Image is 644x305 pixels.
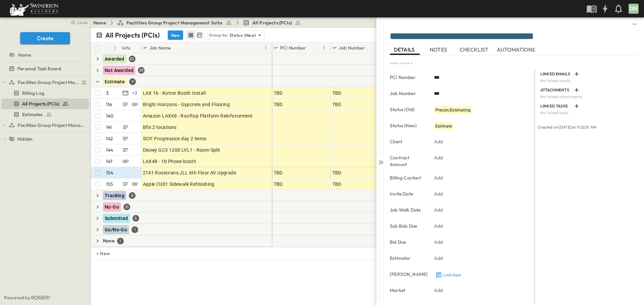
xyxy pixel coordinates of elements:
[434,190,443,197] p: Add
[106,101,112,108] p: 116
[252,19,292,26] span: All Projects (PCIs)
[332,101,341,108] span: TBD
[390,154,425,168] p: Contract Amount
[274,181,283,187] span: TBD
[390,122,425,129] p: Status (New)
[129,56,136,62] div: 81
[131,89,139,97] div: + 2
[107,44,114,52] button: Sort
[390,90,425,97] p: Job Number
[168,30,183,40] button: New
[105,30,160,40] p: All Projects (PCIs)
[390,190,425,197] p: Invite Date
[390,287,425,294] p: Market
[1,120,89,131] div: test
[123,204,130,210] div: 21
[1,63,89,74] div: test
[390,239,425,245] p: Bid Due
[143,90,206,96] span: LAX 16 - Kotter Booth Install
[138,67,145,74] div: 29
[307,44,315,52] button: Sort
[18,122,86,129] span: Facilities Group Project Management Suite (Copy)
[332,90,341,96] span: TBD
[129,78,136,85] div: 9
[106,90,109,96] p: 3
[103,237,114,244] p: None
[332,181,341,187] span: TBD
[390,138,425,145] p: Client
[186,30,205,40] div: table view
[538,125,596,130] span: Created on [DATE] at 11:52:51 AM
[460,47,490,53] span: CHECKLIST
[149,45,171,51] p: Job Name
[390,223,425,229] p: Sub Bids Due
[93,19,106,26] a: Home
[434,223,443,229] p: Add
[106,135,113,142] p: 142
[187,31,195,39] button: row view
[143,112,253,119] span: Amazon LAX48 - Rooftop Platform Reinforcement
[540,110,635,116] p: No linked tasks.
[434,207,443,213] p: Add
[274,169,283,176] span: TBD
[434,174,443,181] p: Add
[1,98,89,109] div: test
[104,43,121,53] div: #
[22,111,43,118] span: Estimates
[280,45,306,51] p: PCI Number
[126,19,223,26] span: Facilities Group Project Management Suite
[93,19,305,26] nav: breadcrumbs
[320,44,328,52] button: Menu
[390,174,425,181] p: Billing Contact
[111,44,119,52] button: Menu
[105,204,119,210] span: No-Go
[143,158,197,165] span: LAX48 - 10 Phone booth
[105,216,128,221] span: Submitted
[390,271,425,278] p: [PERSON_NAME]
[629,4,639,14] div: DM
[106,181,113,187] p: 155
[132,215,139,222] div: 5
[540,103,571,109] p: LINKED TASKS
[143,135,207,142] span: SCIF Progressice day 2 items
[434,270,463,280] button: Link Item
[631,20,639,28] button: sidedrawer-menu
[274,90,283,96] span: TBD
[1,88,89,98] div: test
[172,44,179,52] button: Sort
[540,71,571,77] p: LINKED EMAILS
[106,124,112,131] p: 141
[105,193,124,198] span: Tracking
[106,112,114,119] p: 140
[17,136,33,142] span: Hidden
[390,74,425,81] p: PCI Number
[274,101,283,108] span: TBD
[262,44,270,52] button: Menu
[434,239,443,245] p: Add
[77,19,88,26] span: close
[430,47,448,53] span: NOTES
[20,32,70,44] button: Create
[105,56,124,62] span: Awarded
[18,79,79,86] span: Facilities Group Project Management Suite
[121,43,141,53] div: Info
[105,79,125,84] span: Estimate
[143,169,236,176] span: 2141 Rosecrans JLL 6th Floor AV Upgrade
[143,147,220,153] span: Disney GC3 1200 LVL1 - Room Split
[96,250,100,257] p: + New
[540,87,571,93] p: ATTACHMENTS
[435,108,471,112] span: Precon/Estimating
[17,65,61,72] span: Personal Task Board
[117,238,124,244] div: 1
[434,154,443,161] p: Add
[18,52,31,58] span: Home
[195,31,204,39] button: kanban view
[106,169,113,176] p: 154
[390,106,425,113] p: Status (Old)
[497,47,537,53] span: AUTOMATIONS
[390,207,425,213] p: Job Walk Date
[435,124,452,129] span: Estimate
[143,101,230,108] span: Bright Horizons - Gypcrete and Flooring
[443,272,462,278] p: Link Item
[8,2,60,16] img: 6c363589ada0b36f064d841b69d3a419a338230e66bb0a533688fa5cc3e9e735.png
